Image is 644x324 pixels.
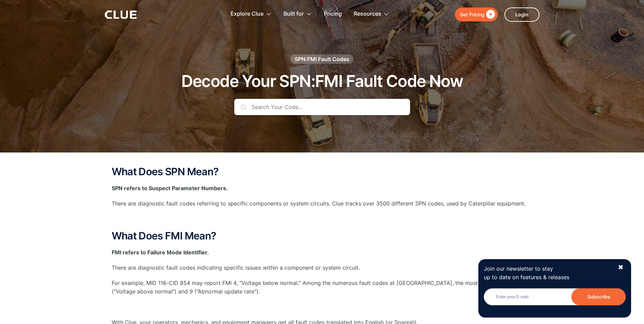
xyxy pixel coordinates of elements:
[112,199,533,208] p: There are diagnostic fault codes referring to specific components or system circuits. Clue tracks...
[112,264,533,272] p: There are diagnostic fault codes indicating specific issues within a component or system circuit.
[618,263,624,272] div: ✖
[455,7,498,21] a: Get Pricing
[112,303,533,311] p: ‍
[324,3,342,25] a: Pricing
[295,55,349,63] div: SPN:FMI Fault Codes
[112,215,533,223] p: ‍
[504,7,539,22] a: Login
[283,3,304,25] div: Built for
[283,3,312,25] div: Built for
[112,166,533,177] h2: What Does SPN Mean?
[112,230,533,241] h2: What Does FMI Mean?
[354,3,381,25] div: Resources
[231,3,263,25] div: Explore Clue
[484,265,611,282] p: Join our newsletter to stay up to date on features & releases
[112,249,209,256] strong: FMI refers to Failure Mode Identifier.
[234,99,410,115] input: Search Your Code...
[354,3,389,25] div: Resources
[484,288,626,305] input: Enter your E-mail
[484,10,495,19] div: 
[231,3,272,25] div: Explore Clue
[112,185,228,192] strong: SPN refers to Suspect Parameter Numbers.
[460,10,484,19] div: Get Pricing
[181,72,463,90] h1: Decode Your SPN:FMI Fault Code Now
[571,288,626,305] input: Subscribe
[484,288,626,312] form: Newsletter
[112,279,533,296] p: For example, MID 116-CID 854 may report FMI 4, “Voltage below normal.” Among the numerous fault c...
